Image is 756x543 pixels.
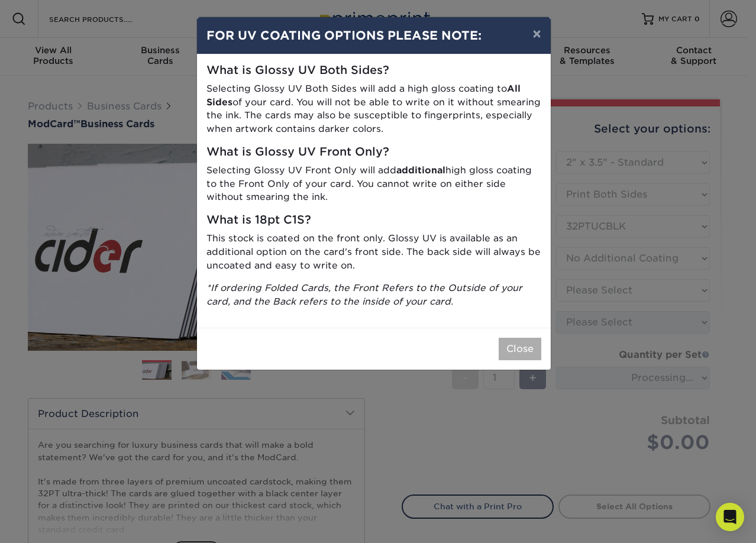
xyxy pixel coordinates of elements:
h5: What is Glossy UV Front Only? [206,146,541,159]
p: Selecting Glossy UV Front Only will add high gloss coating to the Front Only of your card. You ca... [206,164,541,204]
div: Open Intercom Messenger [716,503,744,531]
strong: additional [396,164,445,176]
p: This stock is coated on the front only. Glossy UV is available as an additional option on the car... [206,232,541,272]
h4: FOR UV COATING OPTIONS PLEASE NOTE: [206,27,541,44]
button: Close [499,338,541,360]
i: *If ordering Folded Cards, the Front Refers to the Outside of your card, and the Back refers to t... [206,282,522,307]
h5: What is Glossy UV Both Sides? [206,64,541,77]
h5: What is 18pt C1S? [206,214,541,227]
p: Selecting Glossy UV Both Sides will add a high gloss coating to of your card. You will not be abl... [206,82,541,136]
button: × [523,17,550,50]
strong: All Sides [206,83,521,108]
